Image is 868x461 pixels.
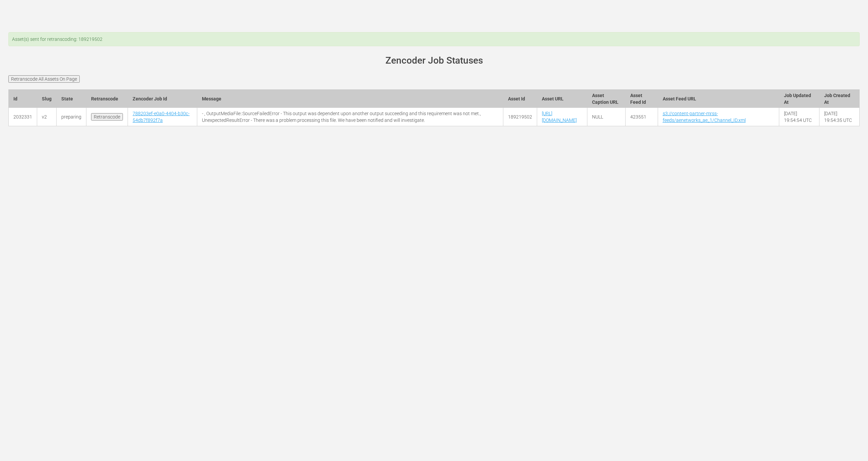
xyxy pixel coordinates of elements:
a: [URL][DOMAIN_NAME] [542,111,577,123]
td: NULL [587,108,625,126]
th: Asset Feed Id [625,89,658,108]
td: v2 [37,108,57,126]
td: preparing [57,108,86,126]
td: [DATE] 19:54:35 UTC [819,108,860,126]
th: Id [9,89,37,108]
td: 2032331 [9,108,37,126]
td: [DATE] 19:54:54 UTC [779,108,819,126]
a: s3://content-partner-mrss-feeds/aenetworks_ae_1/Channel_ID.xml [663,111,746,123]
th: Asset Id [503,89,537,108]
th: Asset URL [537,89,587,108]
th: Job Created At [819,89,860,108]
input: Retranscode [91,113,123,121]
a: 788203ef-e0a0-4404-b30c-54db7f892f7a [133,111,190,123]
td: - , OutputMediaFile::SourceFailedError - This output was dependent upon another output succeeding... [197,108,503,126]
th: Zencoder Job Id [128,89,197,108]
th: Asset Feed URL [658,89,779,108]
th: Retranscode [86,89,128,108]
h1: Zencoder Job Statuses [18,56,850,66]
th: State [57,89,86,108]
td: 423551 [625,108,658,126]
th: Asset Caption URL [587,89,625,108]
th: Job Updated At [779,89,819,108]
input: Retranscode All Assets On Page [8,75,80,83]
td: 189219502 [503,108,537,126]
th: Message [197,89,503,108]
div: Asset(s) sent for retranscoding: 189219502 [8,32,860,46]
th: Slug [37,89,57,108]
